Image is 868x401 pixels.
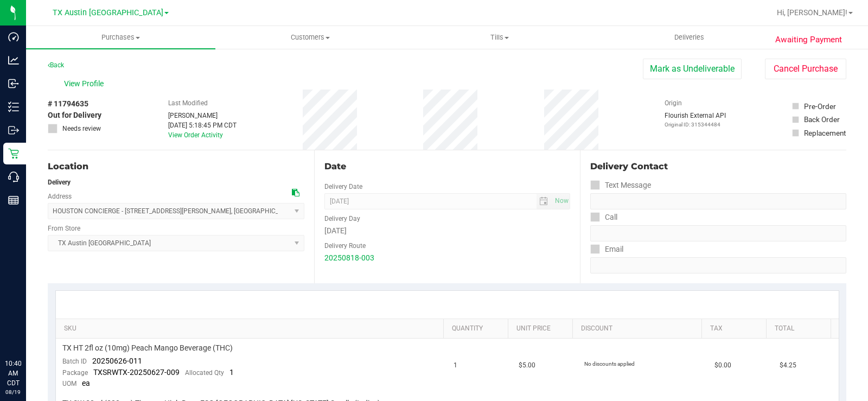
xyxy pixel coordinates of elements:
label: Delivery Date [324,182,362,192]
div: [DATE] 5:18:45 PM CDT [168,120,237,130]
a: Quantity [452,324,503,333]
inline-svg: Inventory [8,101,19,112]
div: Copy address to clipboard [292,187,299,199]
span: $4.25 [780,360,796,371]
span: Package [62,369,88,377]
a: Back [48,61,64,69]
label: Address [48,192,72,201]
a: Discount [581,324,697,333]
input: Format: (999) 999-9999 [590,225,846,241]
label: Call [590,209,617,225]
div: [PERSON_NAME] [168,111,237,120]
label: Delivery Day [324,214,360,224]
label: Email [590,241,623,257]
a: SKU [64,324,439,333]
inline-svg: Reports [8,195,19,206]
inline-svg: Analytics [8,55,19,66]
span: # 11794635 [48,98,88,110]
div: Location [48,160,304,173]
span: Deliveries [660,33,719,42]
span: $0.00 [714,360,731,371]
span: TXSRWTX-20250627-009 [93,368,180,377]
button: Cancel Purchase [765,59,846,79]
span: UOM [62,380,76,387]
label: Origin [665,98,682,108]
span: TX HT 2fl oz (10mg) Peach Mango Beverage (THC) [62,343,233,353]
span: Customers [216,33,404,42]
span: ea [82,379,90,387]
inline-svg: Call Center [8,171,19,182]
span: Allocated Qty [185,369,224,377]
div: Delivery Contact [590,160,846,173]
strong: Delivery [48,179,71,186]
span: 1 [229,368,234,377]
div: Pre-Order [804,101,836,112]
span: 1 [454,360,457,371]
a: Tills [405,26,594,49]
span: Purchases [26,33,215,42]
iframe: Resource center [11,314,43,347]
a: Unit Price [516,324,568,333]
span: Hi, [PERSON_NAME]! [777,8,847,17]
span: Tills [405,33,593,42]
input: Format: (999) 999-9999 [590,193,846,209]
span: No discounts applied [584,361,635,367]
label: From Store [48,224,80,233]
label: Text Message [590,177,651,193]
div: Flourish External API [665,111,726,129]
inline-svg: Outbound [8,125,19,136]
a: Tax [710,324,762,333]
a: Purchases [26,26,215,49]
span: Awaiting Payment [775,34,842,46]
inline-svg: Dashboard [8,31,19,42]
a: Total [775,324,826,333]
label: Delivery Route [324,241,366,251]
p: Original ID: 315344484 [665,120,726,129]
a: View Order Activity [168,131,223,139]
span: $5.00 [519,360,535,371]
a: 20250818-003 [324,253,374,262]
a: Deliveries [595,26,784,49]
div: Date [324,160,571,173]
span: Needs review [62,124,101,133]
span: TX Austin [GEOGRAPHIC_DATA] [53,8,163,17]
div: [DATE] [324,225,571,237]
span: Batch ID [62,358,87,365]
span: 20250626-011 [92,357,142,365]
inline-svg: Inbound [8,78,19,89]
div: Back Order [804,114,840,125]
button: Mark as Undeliverable [643,59,742,79]
span: View Profile [64,78,107,90]
label: Last Modified [168,98,208,108]
inline-svg: Retail [8,148,19,159]
p: 10:40 AM CDT [5,359,21,388]
div: Replacement [804,128,846,138]
a: Customers [215,26,405,49]
p: 08/19 [5,388,21,396]
span: Out for Delivery [48,110,101,121]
